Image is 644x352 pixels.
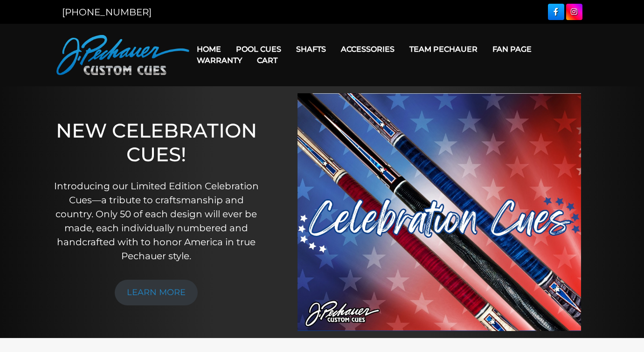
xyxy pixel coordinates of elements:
img: Pechauer Custom Cues [56,35,189,75]
a: Shafts [289,37,333,61]
h1: NEW CELEBRATION CUES! [53,119,260,166]
a: Fan Page [485,37,539,61]
a: Pool Cues [229,37,289,61]
p: Introducing our Limited Edition Celebration Cues—a tribute to craftsmanship and country. Only 50 ... [53,179,260,263]
a: Team Pechauer [402,37,485,61]
a: LEARN MORE [115,280,198,305]
a: Accessories [333,37,402,61]
a: Warranty [189,48,249,72]
a: [PHONE_NUMBER] [62,7,152,18]
a: Cart [249,48,285,72]
a: Home [189,37,229,61]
